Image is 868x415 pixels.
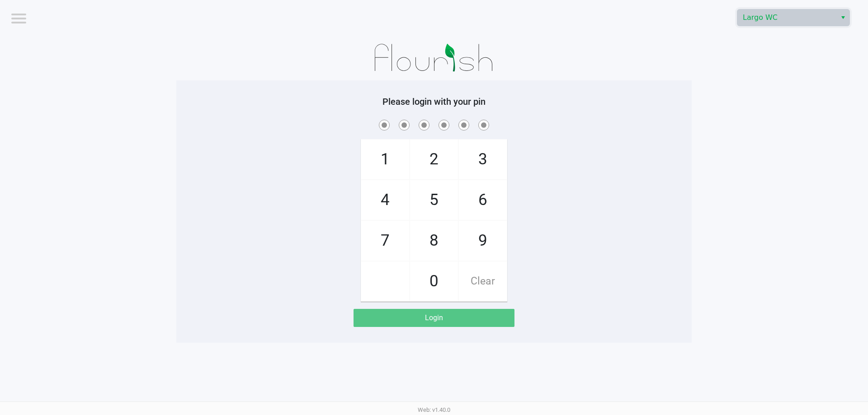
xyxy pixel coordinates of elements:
[410,261,458,301] span: 0
[459,140,507,179] span: 3
[410,180,458,220] span: 5
[361,221,409,261] span: 7
[183,96,685,107] h5: Please login with your pin
[459,180,507,220] span: 6
[459,221,507,261] span: 9
[459,261,507,301] span: Clear
[410,140,458,179] span: 2
[361,140,409,179] span: 1
[410,221,458,261] span: 8
[418,406,450,413] span: Web: v1.40.0
[836,9,849,26] button: Select
[743,12,831,23] span: Largo WC
[361,180,409,220] span: 4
